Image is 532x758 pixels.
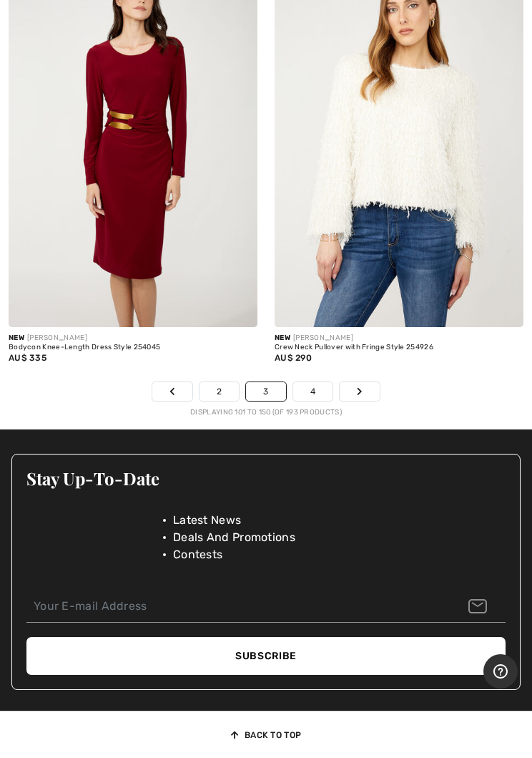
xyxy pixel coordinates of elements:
a: 3 [246,382,285,401]
div: Crew Neck Pullover with Fringe Style 254926 [275,344,523,352]
iframe: Opens a widget where you can find more information [483,654,518,690]
span: AU$ 290 [275,353,312,363]
span: Latest News [173,512,241,529]
span: New [9,334,24,342]
span: Contests [173,546,222,563]
div: Bodycon Knee-Length Dress Style 254045 [9,344,257,352]
div: [PERSON_NAME] [9,333,257,344]
input: Your E-mail Address [26,591,506,623]
a: 2 [199,382,239,401]
h3: Stay Up-To-Date [26,469,506,487]
div: [PERSON_NAME] [275,333,523,344]
span: New [275,334,290,342]
span: Deals And Promotions [173,529,295,546]
button: Subscribe [26,637,506,675]
a: 4 [293,382,332,401]
span: AU$ 335 [9,353,46,363]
